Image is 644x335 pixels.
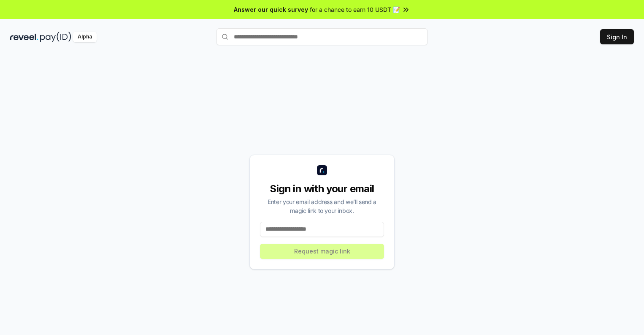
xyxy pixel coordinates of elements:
[317,165,327,175] img: logo_small
[310,5,400,14] span: for a chance to earn 10 USDT 📝
[10,32,38,42] img: reveel_dark
[40,32,71,42] img: pay_id
[73,32,97,42] div: Alpha
[234,5,308,14] span: Answer our quick survey
[260,182,384,196] div: Sign in with your email
[260,197,384,215] div: Enter your email address and we’ll send a magic link to your inbox.
[600,29,634,44] button: Sign In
